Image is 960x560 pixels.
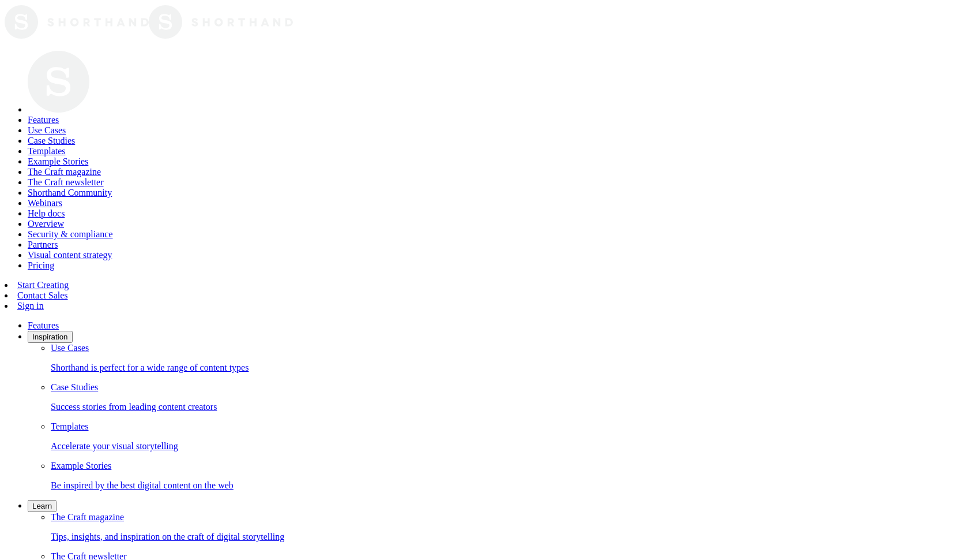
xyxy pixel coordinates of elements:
a: The Craft magazineTips, insights, and inspiration on the craft of digital storytelling [51,512,955,542]
p: Tips, insights, and inspiration on the craft of digital storytelling [51,532,955,542]
p: Be inspired by the best digital content on the web [51,480,955,491]
a: Use CasesShorthand is perfect for a wide range of content types [51,343,955,373]
p: Accelerate your visual storytelling [51,441,955,451]
p: Success stories from leading content creators [51,402,955,412]
a: Contact Sales [17,290,68,300]
a: Example Stories [28,156,88,166]
a: Overview [28,219,64,229]
button: Learn [28,500,57,512]
a: The Craft newsletter [28,177,104,187]
a: Webinars [28,198,62,208]
a: Visual content strategy [28,250,112,260]
button: Inspiration [28,331,73,343]
a: Use Cases [28,125,66,135]
p: Shorthand is perfect for a wide range of content types [51,363,955,373]
a: Pricing [28,260,54,270]
a: Sign in [17,301,44,311]
a: Features [28,320,59,330]
a: Start Creating [17,280,69,290]
a: Case StudiesSuccess stories from leading content creators [51,382,955,412]
a: Case Studies [28,136,75,145]
a: The Craft magazine [28,167,101,177]
a: Partners [28,240,58,249]
a: Example StoriesBe inspired by the best digital content on the web [51,461,955,491]
a: Help docs [28,208,65,218]
a: Templates [28,146,66,156]
a: Security & compliance [28,229,113,239]
img: The Craft [5,5,149,39]
img: Shorthand Logo [28,51,89,113]
a: TemplatesAccelerate your visual storytelling [51,421,955,451]
img: The Craft [149,5,293,39]
a: Shorthand Community [28,188,112,197]
a: Features [28,115,59,125]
